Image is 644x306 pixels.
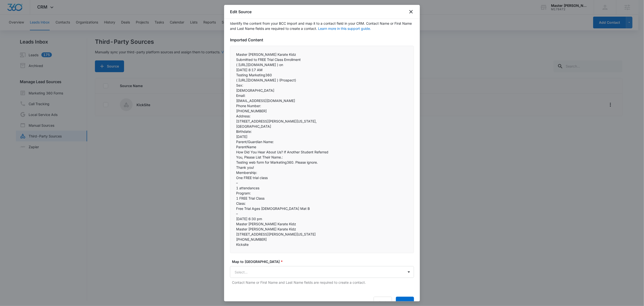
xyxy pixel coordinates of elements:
[230,21,414,31] p: Identify the content from your BCC import and map it to a contact field in your CRM. Contact Name...
[236,221,408,227] p: Master [PERSON_NAME] Karate Kidz
[236,160,408,165] p: Testing web form for Marketing360. Please ignore.
[236,232,408,237] p: [STREET_ADDRESS][PERSON_NAME][US_STATE]
[236,196,408,201] p: 1 FREE Trial Class
[236,124,408,129] p: [GEOGRAPHIC_DATA]
[318,26,371,31] a: Learn more in this support guide.
[236,175,408,180] p: One FREE trial class
[236,216,408,221] p: [DATE] 6:30 pm
[236,103,408,108] p: Phone Number:
[236,93,408,98] p: Email:
[236,57,408,62] p: Submitted to FREE Trial Class Enrollment
[236,149,408,155] p: How Did You Hear About Us? If Another Student Referred
[230,9,252,15] h1: Edit Source
[236,155,408,160] p: You, Please List Their Name.:
[408,9,414,15] button: close
[236,67,408,72] p: [DATE] 8:17 AM
[236,72,408,78] p: Testing Marketing360
[230,37,414,43] p: Imported Content
[236,206,408,211] p: Free Trial Ages [DEMOGRAPHIC_DATA] Mat B
[236,129,408,134] p: Birthdate:
[236,185,408,191] p: 1 attendances
[236,201,408,206] p: Class:
[236,139,408,144] p: Parent/Guardian Name:
[236,108,408,113] p: [PHONE_NUMBER]
[236,78,408,83] p: ( [URL][DOMAIN_NAME] ) (Prospect)
[236,211,408,216] p: –
[236,144,408,149] p: ParentName
[236,134,408,139] p: [DATE]
[236,62,408,67] p: ( [URL][DOMAIN_NAME] ) on
[236,52,408,57] p: Master [PERSON_NAME] Karate Kidz
[236,170,408,175] p: Membership:
[236,83,408,88] p: Sex:
[236,242,408,247] p: Kicksite
[236,237,408,242] p: [PHONE_NUMBER]
[236,227,408,232] p: Master [PERSON_NAME] Karate Kidz
[232,280,414,285] p: Contact Name or First Name and Last Name fields are required to create a contact.
[232,259,416,264] label: Map to [GEOGRAPHIC_DATA]
[236,180,408,185] p: –
[236,98,408,103] p: [EMAIL_ADDRESS][DOMAIN_NAME]
[236,119,408,124] p: [STREET_ADDRESS][PERSON_NAME][US_STATE],
[236,88,408,93] p: [DEMOGRAPHIC_DATA]
[236,191,408,196] p: Program:
[236,113,408,119] p: Address:
[236,165,408,170] p: Thank you!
